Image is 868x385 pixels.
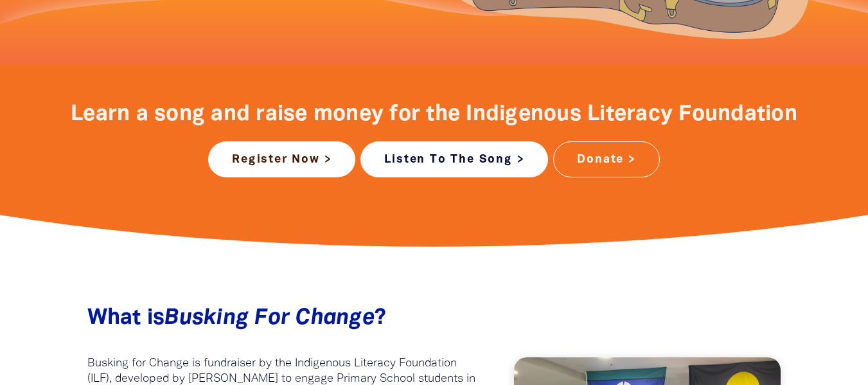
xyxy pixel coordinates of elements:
[553,141,659,177] a: Donate >
[164,309,375,328] em: Busking For Change
[71,105,797,125] span: Learn a song and raise money for the Indigenous Literacy Foundation
[208,141,355,177] a: Register Now >
[87,309,387,328] span: What is ?
[360,141,548,177] a: Listen To The Song >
